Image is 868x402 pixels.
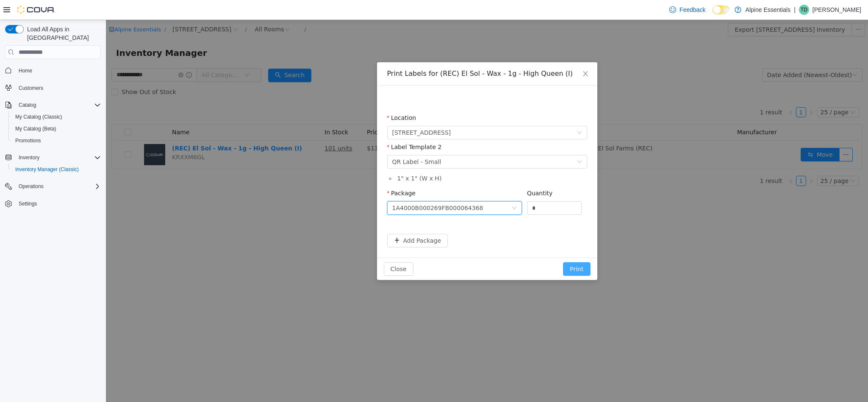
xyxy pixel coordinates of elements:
[15,198,101,209] span: Settings
[476,50,483,57] i: icon: close
[8,111,104,123] button: My Catalog (Classic)
[15,83,101,93] span: Customers
[666,1,709,18] a: Feedback
[468,42,491,66] button: Close
[24,25,101,42] span: Load All Apps in [GEOGRAPHIC_DATA]
[421,170,447,177] label: Quantity
[12,124,101,134] span: My Catalog (Beta)
[281,170,310,177] label: Package
[8,135,104,147] button: Promotions
[15,100,101,110] span: Catalog
[15,114,62,120] span: My Catalog (Classic)
[12,112,101,122] span: My Catalog (Classic)
[15,137,41,144] span: Promotions
[15,199,40,209] a: Settings
[278,242,308,256] button: Close
[281,124,336,130] label: Label Template 2
[2,152,104,164] button: Inventory
[2,64,104,76] button: Home
[15,152,43,163] button: Inventory
[15,100,39,110] button: Catalog
[457,242,484,256] button: Print
[15,181,101,191] span: Operations
[12,124,60,134] a: My Catalog (Beta)
[8,123,104,135] button: My Catalog (Beta)
[286,136,336,148] div: QR Label - Small
[799,5,809,15] div: Todd Dobbs
[801,5,807,15] span: TD
[290,154,481,163] li: 1 " x 1 " (W x H)
[679,6,705,14] span: Feedback
[286,106,345,119] span: 850 Commercial Lane
[2,82,104,94] button: Customers
[406,186,411,191] i: icon: down
[2,180,104,192] button: Operations
[794,5,796,15] p: |
[471,139,476,145] i: icon: down
[281,49,481,58] div: Print Labels for (REC) El Sol - Wax - 1g - High Queen (I)
[15,83,47,93] a: Customers
[2,99,104,111] button: Catalog
[281,94,311,101] label: Location
[12,136,101,146] span: Promotions
[19,85,43,91] span: Customers
[19,183,44,190] span: Operations
[8,164,104,175] button: Inventory Manager (Classic)
[12,164,82,175] a: Inventory Manager (Classic)
[19,154,39,161] span: Inventory
[713,14,713,15] span: Dark Mode
[15,65,101,75] span: Home
[12,136,44,146] a: Promotions
[19,200,37,207] span: Settings
[15,152,101,163] span: Inventory
[286,182,377,194] div: 1A4000B000269FB000064368
[422,182,476,194] input: Quantity
[12,112,66,122] a: My Catalog (Classic)
[15,166,79,173] span: Inventory Manager (Classic)
[281,214,342,227] button: icon: plusAdd Package
[19,102,36,108] span: Catalog
[713,6,730,14] input: Dark Mode
[15,66,36,76] a: Home
[813,5,861,15] p: [PERSON_NAME]
[746,5,791,15] p: Alpine Essentials
[19,67,32,74] span: Home
[15,181,47,191] button: Operations
[2,197,104,210] button: Settings
[15,125,56,132] span: My Catalog (Beta)
[17,6,55,14] img: Cova
[5,61,101,232] nav: Complex example
[471,110,476,116] i: icon: down
[12,164,101,175] span: Inventory Manager (Classic)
